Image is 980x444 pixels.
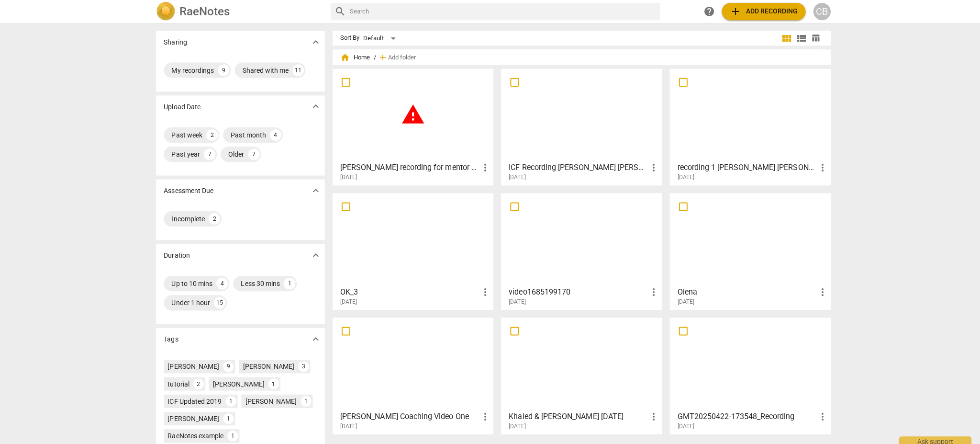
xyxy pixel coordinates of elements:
[222,359,232,369] div: 9
[376,52,385,62] span: add
[163,184,212,194] p: Assessment Due
[170,129,201,139] div: Past week
[699,6,710,17] span: help
[178,5,228,18] h2: RaeNotes
[205,128,216,140] div: 2
[167,359,218,369] div: [PERSON_NAME]
[239,277,278,286] div: Less 30 mins
[717,3,800,20] button: Upload
[306,246,321,261] button: Show more
[398,102,422,126] span: warning
[155,2,174,21] img: Logo
[696,3,713,20] a: Help
[192,376,202,387] div: 2
[241,65,287,75] div: Shared with me
[724,6,736,17] span: add
[215,276,226,287] div: 4
[724,6,792,17] span: Add recording
[229,129,264,139] div: Past month
[501,72,654,180] a: ICF Recording [PERSON_NAME] [PERSON_NAME] - [DATE] - K[DATE]
[308,183,319,195] span: expand_more
[163,37,186,47] p: Sharing
[668,195,822,304] a: Olena[DATE]
[673,420,690,428] span: [DATE]
[644,408,655,420] span: more_vert
[338,34,357,42] div: Sort By
[476,285,488,296] span: more_vert
[505,172,522,181] span: [DATE]
[246,148,258,159] div: 7
[893,433,965,444] div: Ask support
[163,249,189,259] p: Duration
[268,128,279,140] div: 4
[790,33,802,44] span: view_list
[338,161,476,172] h3: Michel Naime recording for mentor coaching 2 of 3
[212,376,263,386] div: [PERSON_NAME]
[226,428,236,438] div: 1
[332,6,344,17] span: search
[644,161,655,172] span: more_vert
[244,394,295,403] div: [PERSON_NAME]
[308,100,319,112] span: expand_more
[167,394,220,403] div: ICF Updated 2019
[338,52,367,62] span: Home
[347,4,652,19] input: Search
[170,213,203,222] div: Incomplete
[338,420,355,428] span: [DATE]
[808,3,825,20] button: CB
[308,248,319,259] span: expand_more
[385,54,413,61] span: Add folder
[668,319,822,427] a: GMT20250422-173548_Recording[DATE]
[207,212,219,223] div: 2
[776,33,787,44] span: view_module
[306,99,321,113] button: Show more
[789,31,803,46] button: List view
[167,428,222,438] div: RaeNotes example
[170,277,211,286] div: Up to 10 mins
[306,182,321,196] button: Show more
[505,296,522,304] span: [DATE]
[338,408,476,420] h3: Megan Mentor Coaching Video One
[170,148,199,158] div: Past year
[241,359,292,369] div: [PERSON_NAME]
[811,161,823,172] span: more_vert
[673,408,811,420] h3: GMT20250422-173548_Recording
[334,195,487,304] a: OK_3[DATE]
[212,295,224,307] div: 15
[306,330,321,344] button: Show more
[673,172,690,181] span: [DATE]
[163,101,199,111] p: Upload Date
[673,296,690,304] span: [DATE]
[267,376,277,387] div: 1
[644,285,655,296] span: more_vert
[501,319,654,427] a: Khaled & [PERSON_NAME] [DATE][DATE]
[216,64,228,76] div: 9
[308,36,319,47] span: expand_more
[476,161,488,172] span: more_vert
[501,195,654,304] a: video1685199170[DATE]
[338,172,355,181] span: [DATE]
[222,410,232,421] div: 1
[668,72,822,180] a: recording 1 [PERSON_NAME] [PERSON_NAME] and Coachee L PCC [DATE][DATE]
[163,332,177,342] p: Tags
[290,64,302,76] div: 11
[505,285,644,296] h3: video1685199170
[227,148,243,158] div: Older
[338,52,347,62] span: home
[334,72,487,180] a: [PERSON_NAME] recording for mentor coaching 2 of 3[DATE]
[774,31,789,46] button: Tile view
[338,285,476,296] h3: OK_3
[811,408,823,420] span: more_vert
[338,296,355,304] span: [DATE]
[505,420,522,428] span: [DATE]
[308,331,319,342] span: expand_more
[476,408,488,420] span: more_vert
[334,319,487,427] a: [PERSON_NAME] Coaching Video One[DATE]
[299,393,309,404] div: 1
[371,54,374,61] span: /
[806,34,815,43] span: table_chart
[673,161,811,172] h3: recording 1 Linda Wes and Coachee L PCC 5-8-25
[811,285,823,296] span: more_vert
[202,148,214,159] div: 7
